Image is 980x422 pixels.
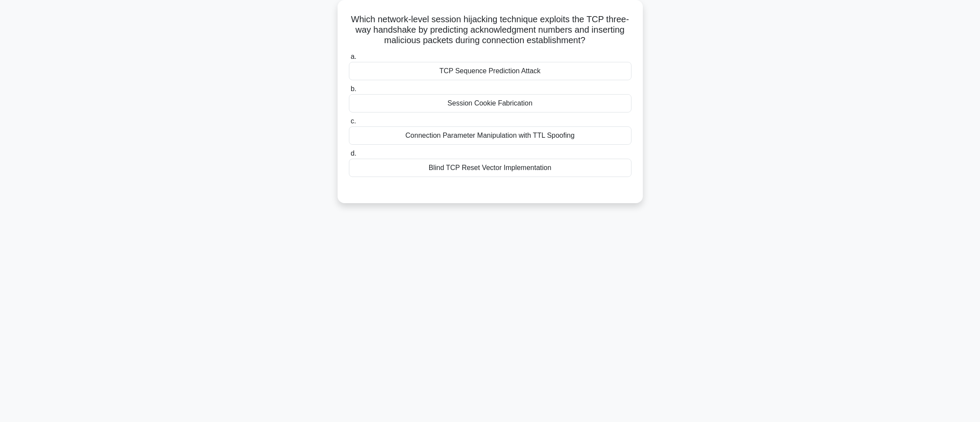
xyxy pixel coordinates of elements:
[349,62,632,80] div: TCP Sequence Prediction Attack
[351,53,356,60] span: a.
[348,14,632,46] h5: Which network-level session hijacking technique exploits the TCP three-way handshake by predictin...
[351,117,356,125] span: c.
[349,126,632,145] div: Connection Parameter Manipulation with TTL Spoofing
[349,94,632,112] div: Session Cookie Fabrication
[351,150,356,157] span: d.
[351,85,356,92] span: b.
[349,159,632,177] div: Blind TCP Reset Vector Implementation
